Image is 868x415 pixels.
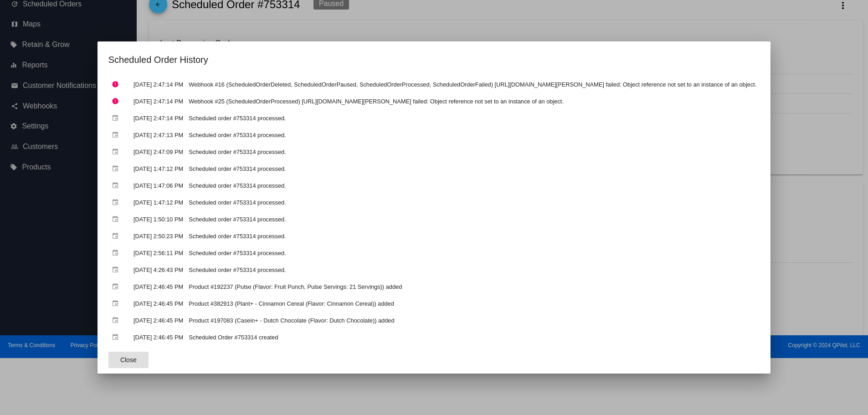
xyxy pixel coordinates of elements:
[186,262,759,278] td: Scheduled order #753314 processed.
[186,296,759,312] td: Product #382913 (Plant+ - Cinnamon Cereal (Flavor: Cinnamon Cereal)) added
[186,279,759,295] td: Product #192237 (Pulse (Flavor: Fruit Punch, Pulse Servings: 21 Servings)) added
[131,313,185,328] td: [DATE] 2:46:45 PM
[186,161,759,177] td: Scheduled order #753314 processed.
[131,178,185,194] td: [DATE] 1:47:06 PM
[186,110,759,126] td: Scheduled order #753314 processed.
[131,228,185,244] td: [DATE] 2:50:23 PM
[131,296,185,312] td: [DATE] 2:46:45 PM
[112,280,123,294] mat-icon: event
[131,144,185,160] td: [DATE] 2:47:09 PM
[186,211,759,227] td: Scheduled order #753314 processed.
[186,178,759,194] td: Scheduled order #753314 processed.
[186,245,759,261] td: Scheduled order #753314 processed.
[131,329,185,345] td: [DATE] 2:46:45 PM
[112,263,123,277] mat-icon: event
[112,128,123,142] mat-icon: event
[131,127,185,143] td: [DATE] 2:47:13 PM
[131,195,185,210] td: [DATE] 1:47:12 PM
[120,356,137,364] span: Close
[131,279,185,295] td: [DATE] 2:46:45 PM
[186,329,759,345] td: Scheduled Order #753314 created
[186,313,759,328] td: Product #197083 (Casein+ - Dutch Chocolate (Flavor: Dutch Chocolate)) added
[131,211,185,227] td: [DATE] 1:50:10 PM
[112,77,123,92] mat-icon: error
[131,110,185,126] td: [DATE] 2:47:14 PM
[112,313,123,328] mat-icon: event
[112,212,123,226] mat-icon: event
[112,111,123,125] mat-icon: event
[112,297,123,311] mat-icon: event
[108,52,760,67] h1: Scheduled Order History
[131,77,185,92] td: [DATE] 2:47:14 PM
[186,195,759,210] td: Scheduled order #753314 processed.
[186,127,759,143] td: Scheduled order #753314 processed.
[112,246,123,260] mat-icon: event
[112,145,123,159] mat-icon: event
[131,161,185,177] td: [DATE] 1:47:12 PM
[112,162,123,176] mat-icon: event
[186,93,759,109] td: Webhook #25 (ScheduledOrderProcessed) [URL][DOMAIN_NAME][PERSON_NAME] failed: Object reference no...
[112,179,123,193] mat-icon: event
[131,262,185,278] td: [DATE] 4:26:43 PM
[112,195,123,210] mat-icon: event
[131,93,185,109] td: [DATE] 2:47:14 PM
[186,144,759,160] td: Scheduled order #753314 processed.
[108,352,149,368] button: Close dialog
[112,330,123,344] mat-icon: event
[112,229,123,243] mat-icon: event
[186,77,759,92] td: Webhook #16 (ScheduledOrderDeleted, ScheduledOrderPaused, ScheduledOrderProcessed, ScheduledOrder...
[112,94,123,108] mat-icon: error
[131,245,185,261] td: [DATE] 2:56:11 PM
[186,228,759,244] td: Scheduled order #753314 processed.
